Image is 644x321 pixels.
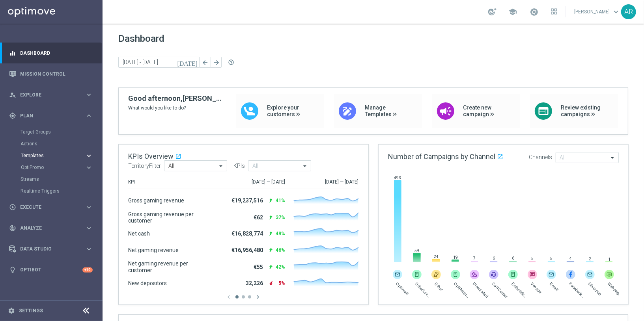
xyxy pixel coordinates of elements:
[9,92,93,98] button: person_search Explore keyboard_arrow_right
[612,7,620,16] span: keyboard_arrow_down
[85,204,93,211] i: keyboard_arrow_right
[9,91,16,98] i: person_search
[85,152,93,160] i: keyboard_arrow_right
[82,267,93,273] div: +10
[9,225,85,232] div: Analyze
[20,93,85,97] span: Explore
[621,4,636,19] div: AR
[85,112,93,119] i: keyboard_arrow_right
[9,91,85,98] div: Explore
[85,245,93,253] i: keyboard_arrow_right
[9,267,93,273] button: lightbulb Optibot +10
[21,150,102,161] div: Templates
[9,63,93,84] div: Mission Control
[21,188,82,194] a: Realtime Triggers
[20,43,93,63] a: Dashboard
[21,126,102,138] div: Target Groups
[85,91,93,98] i: keyboard_arrow_right
[21,152,93,159] button: Templates keyboard_arrow_right
[21,153,77,158] span: Templates
[21,173,102,185] div: Streams
[9,113,93,119] button: gps_fixed Plan keyboard_arrow_right
[9,225,16,232] i: track_changes
[9,43,93,63] div: Dashboard
[20,247,85,251] span: Data Studio
[9,71,93,77] button: Mission Control
[9,246,93,252] button: Data Studio keyboard_arrow_right
[9,204,93,210] button: play_circle_outline Execute keyboard_arrow_right
[21,153,85,158] div: Templates
[9,225,93,231] button: track_changes Analyze keyboard_arrow_right
[21,141,82,147] a: Actions
[21,164,93,171] button: OptiPromo keyboard_arrow_right
[21,138,102,150] div: Actions
[20,260,82,280] a: Optibot
[19,308,43,313] a: Settings
[20,63,93,84] a: Mission Control
[20,226,85,230] span: Analyze
[20,113,85,118] span: Plan
[9,266,16,273] i: lightbulb
[21,185,102,197] div: Realtime Triggers
[21,165,85,170] div: OptiPromo
[9,204,16,211] i: play_circle_outline
[20,205,85,210] span: Execute
[9,50,16,57] i: equalizer
[21,176,82,182] a: Streams
[9,245,85,252] div: Data Studio
[21,161,102,173] div: OptiPromo
[85,225,93,232] i: keyboard_arrow_right
[21,165,77,170] span: OptiPromo
[21,129,82,135] a: Target Groups
[9,204,85,211] div: Execute
[8,307,15,314] i: settings
[9,112,16,119] i: gps_fixed
[573,6,621,18] a: [PERSON_NAME]keyboard_arrow_down
[9,260,93,280] div: Optibot
[508,7,517,16] span: school
[9,112,85,119] div: Plan
[9,50,93,56] button: equalizer Dashboard
[85,164,93,171] i: keyboard_arrow_right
